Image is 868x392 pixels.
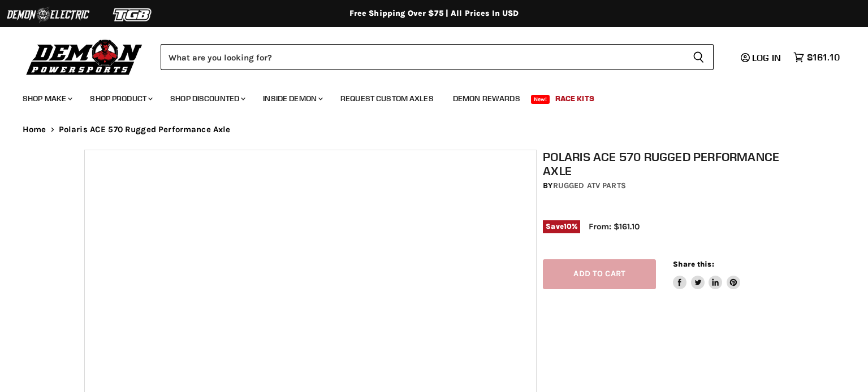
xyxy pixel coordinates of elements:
[14,82,837,110] ul: Main menu
[788,49,845,66] a: $161.10
[752,52,781,63] span: Log in
[59,125,231,134] span: Polaris ACE 570 Rugged Performance Axle
[23,125,46,134] a: Home
[589,221,640,232] span: From: $161.10
[684,44,714,70] button: Search
[807,52,840,63] span: $161.10
[254,87,330,110] a: Inside Demon
[531,95,550,104] span: New!
[553,181,626,190] a: Rugged ATV Parts
[6,4,90,25] img: Demon Electric Logo 2
[161,44,684,70] input: Search
[162,87,252,110] a: Shop Discounted
[90,4,175,25] img: TGB Logo 2
[332,87,442,110] a: Request Custom Axles
[543,180,790,192] div: by
[81,87,159,110] a: Shop Product
[543,150,790,178] h1: Polaris ACE 570 Rugged Performance Axle
[14,87,79,110] a: Shop Make
[444,87,529,110] a: Demon Rewards
[736,53,788,63] a: Log in
[564,222,572,230] span: 10
[673,259,740,289] aside: Share this:
[673,260,714,268] span: Share this:
[543,220,580,233] span: Save %
[547,87,603,110] a: Race Kits
[161,44,714,70] form: Product
[23,37,146,77] img: Demon Powersports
